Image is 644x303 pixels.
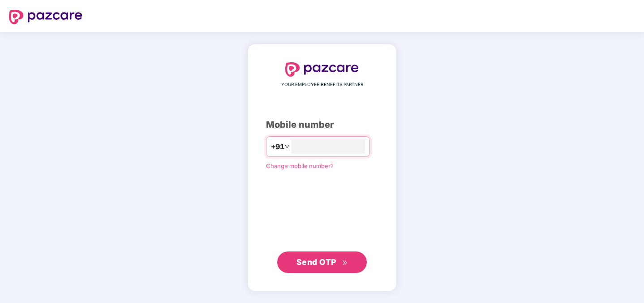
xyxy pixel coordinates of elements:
[342,260,348,266] span: double-right
[296,257,336,267] span: Send OTP
[9,10,82,24] img: logo
[284,144,290,149] span: down
[281,81,363,88] span: YOUR EMPLOYEE BENEFITS PARTNER
[266,162,334,169] a: Change mobile number?
[271,141,284,152] span: +91
[277,251,367,273] button: Send OTPdouble-right
[285,62,359,77] img: logo
[266,118,378,132] div: Mobile number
